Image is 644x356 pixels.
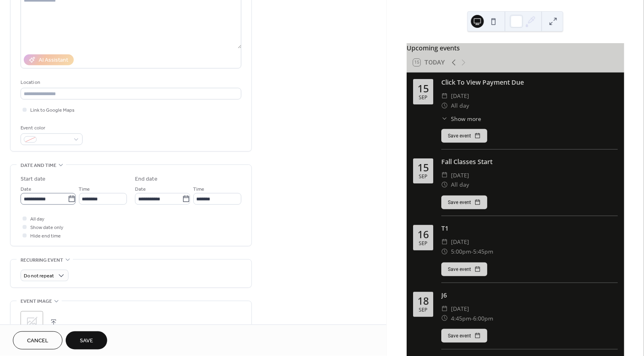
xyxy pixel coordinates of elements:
button: Cancel [13,331,62,350]
span: Show date only [30,224,63,232]
span: Do not repeat [24,272,54,281]
div: ​ [441,115,448,123]
div: ​ [441,180,448,189]
div: ; [21,311,43,334]
div: Upcoming events [407,43,624,53]
button: Save event [441,262,487,276]
span: Time [79,185,90,194]
span: [DATE] [451,237,469,247]
span: Recurring event [21,256,63,264]
div: Sep [419,95,428,100]
span: [DATE] [451,171,469,180]
button: Save event [441,329,487,343]
div: Fall Classes Start [441,157,618,167]
span: Save [80,337,93,346]
div: 18 [418,296,429,306]
button: Save event [441,196,487,209]
button: Save event [441,129,487,143]
div: Event color [21,124,81,132]
span: All day [451,180,469,189]
span: [DATE] [451,304,469,314]
div: 15 [418,83,429,94]
div: ​ [441,247,448,256]
span: Cancel [27,337,48,346]
div: ​ [441,91,448,101]
button: ​Show more [441,115,481,123]
div: ​ [441,101,448,110]
span: All day [451,101,469,110]
div: T1 [441,223,618,233]
div: 15 [418,162,429,173]
div: ​ [441,314,448,323]
span: Date [21,185,31,194]
span: Event image [21,298,52,306]
div: J6 [441,290,618,300]
span: Date [135,185,146,194]
span: Show more [451,115,481,123]
div: Sep [419,174,428,179]
span: Link to Google Maps [30,106,75,115]
span: Date and time [21,161,56,170]
span: [DATE] [451,91,469,101]
div: Click To View Payment Due [441,77,618,87]
span: 5:45pm [473,247,493,256]
span: 6:00pm [473,314,493,323]
div: ​ [441,237,448,247]
span: Hide end time [30,232,61,241]
span: - [471,314,473,323]
div: 16 [418,229,429,239]
span: - [471,247,473,256]
span: All day [30,215,44,224]
div: Sep [419,241,428,246]
div: Sep [419,308,428,313]
button: Save [66,331,107,350]
span: 5:00pm [451,247,471,256]
div: Start date [21,175,46,183]
div: Location [21,78,240,87]
span: 4:45pm [451,314,471,323]
div: ​ [441,171,448,180]
span: Time [193,185,205,194]
div: End date [135,175,158,183]
div: ​ [441,304,448,314]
